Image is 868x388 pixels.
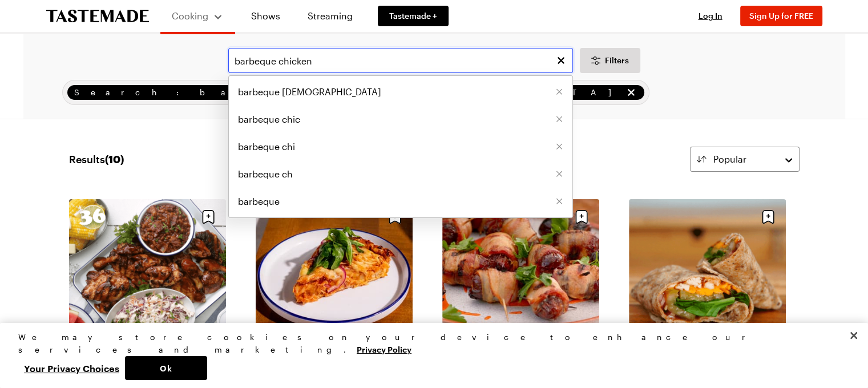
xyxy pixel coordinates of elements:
[18,331,840,380] div: Privacy
[555,54,567,67] button: Clear search
[172,5,224,27] button: Cooking
[238,112,300,126] span: barbeque chic
[238,140,295,153] span: barbeque chi
[749,11,813,21] span: Sign Up for FREE
[172,10,208,21] span: Cooking
[238,167,293,181] span: barbeque ch
[357,343,411,354] a: More information about your privacy, opens in a new tab
[555,170,563,178] button: Remove [object Object]
[690,147,800,172] button: Popular
[389,10,437,22] span: Tastemade +
[580,48,640,73] button: Desktop filters
[125,356,207,380] button: Ok
[555,143,563,151] button: Remove [object Object]
[740,6,822,26] button: Sign Up for FREE
[625,86,637,99] button: remove Search: barbeque chick
[378,6,449,26] a: Tastemade +
[713,152,746,166] span: Popular
[571,206,592,228] button: Save recipe
[238,195,280,208] span: barbeque
[555,115,563,123] button: Remove [object Object]
[757,206,779,228] button: Save recipe
[18,356,125,380] button: Your Privacy Choices
[555,88,563,96] button: Remove [object Object]
[688,10,733,22] button: Log In
[841,323,866,348] button: Close
[18,331,840,356] div: We may store cookies on your device to enhance our services and marketing.
[238,85,381,99] span: barbeque [DEMOGRAPHIC_DATA]
[605,55,629,66] span: Filters
[197,206,219,228] button: Save recipe
[69,151,124,167] span: Results
[699,11,722,21] span: Log In
[46,10,149,23] a: To Tastemade Home Page
[555,197,563,205] button: Remove [object Object]
[105,153,124,165] span: ( 10 )
[74,86,623,99] span: Search: barbeque [DEMOGRAPHIC_DATA]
